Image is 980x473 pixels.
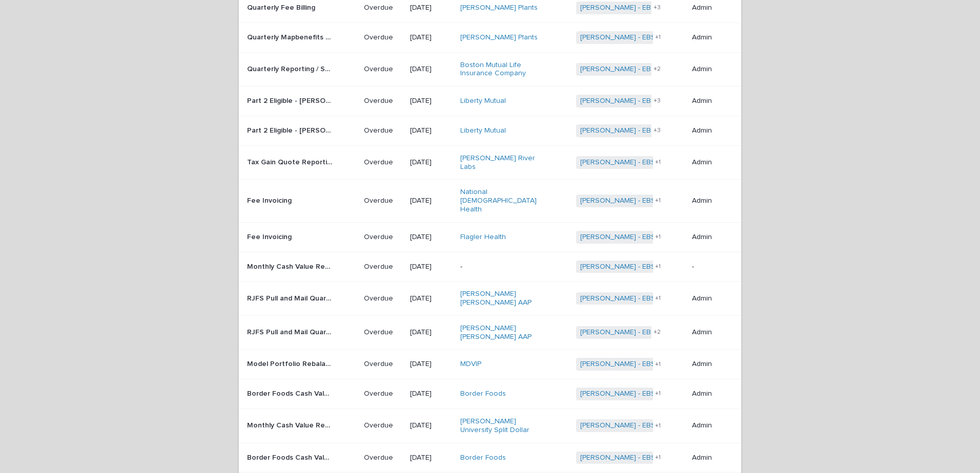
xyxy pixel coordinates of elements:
p: Monthly Cash Value Reporting [247,261,335,271]
span: + 3 [654,98,661,104]
p: Admin [692,233,725,242]
span: + 2 [654,66,661,72]
p: Quarterly Reporting / Statements to Joe Izzo [247,63,335,74]
span: + 1 [655,391,661,397]
p: Admin [692,294,725,303]
span: + 1 [655,34,661,40]
p: [DATE] [410,360,452,369]
span: + 1 [655,159,661,165]
p: RJFS Pull and Mail Quarterly Statements [247,326,335,337]
a: [PERSON_NAME] - EBS-[GEOGRAPHIC_DATA] [580,390,728,398]
span: + 1 [655,455,661,461]
p: [DATE] [410,97,452,105]
tr: Model Portfolio Rebalances - in MapbenefitsModel Portfolio Rebalances - in Mapbenefits Overdue[DA... [239,350,741,379]
p: Admin [692,97,725,105]
a: [PERSON_NAME] - EBS-[GEOGRAPHIC_DATA] [580,197,728,205]
p: Part 2 Eligible - Priscilla Scoggin Bene Adds [247,124,335,135]
span: + 3 [654,5,661,11]
a: Border Foods [460,390,506,398]
p: Tax Gain Quote Reporting [247,156,335,167]
p: Overdue [364,126,402,135]
a: Boston Mutual Life Insurance Company [460,61,546,78]
p: Overdue [364,294,402,303]
tr: Fee InvoicingFee Invoicing Overdue[DATE]Flagler Health [PERSON_NAME] - EBS-[GEOGRAPHIC_DATA] +1Admin [239,222,741,252]
span: + 1 [655,234,661,240]
a: [PERSON_NAME] - EBS-[GEOGRAPHIC_DATA] [580,33,728,42]
a: [PERSON_NAME] - EBS-[GEOGRAPHIC_DATA] [580,360,728,369]
a: [PERSON_NAME] - EBS-[GEOGRAPHIC_DATA] [580,233,728,242]
p: Overdue [364,263,402,271]
tr: Part 2 Eligible - [PERSON_NAME] Bene AddsPart 2 Eligible - [PERSON_NAME] Bene Adds Overdue[DATE]L... [239,116,741,145]
p: [DATE] [410,233,452,242]
a: MDVIP [460,360,481,369]
a: [PERSON_NAME] - EBS-[GEOGRAPHIC_DATA] [580,328,728,337]
p: Monthly Cash Value Report [247,419,335,430]
a: Flagler Health [460,233,506,242]
p: Overdue [364,454,402,462]
a: [PERSON_NAME] - EBS-[GEOGRAPHIC_DATA] [580,158,728,167]
span: + 1 [655,264,661,270]
p: Fee Invoicing [247,231,294,242]
a: [PERSON_NAME] [PERSON_NAME] AAP [460,290,546,307]
p: Overdue [364,33,402,42]
p: Model Portfolio Rebalances - in Mapbenefits [247,358,335,369]
tr: Border Foods Cash Value ReportingBorder Foods Cash Value Reporting Overdue[DATE]Border Foods [PER... [239,443,741,472]
a: Liberty Mutual [460,97,506,105]
a: Liberty Mutual [460,126,506,135]
p: Overdue [364,360,402,369]
p: Admin [692,360,725,369]
tr: RJFS Pull and Mail Quarterly StatementsRJFS Pull and Mail Quarterly Statements Overdue[DATE][PERS... [239,315,741,350]
p: Admin [692,328,725,337]
a: National [DEMOGRAPHIC_DATA] Health [460,188,546,213]
p: Admin [692,126,725,135]
p: Admin [692,421,725,430]
p: Overdue [364,233,402,242]
p: Quarterly Fee Billing [247,2,317,12]
a: [PERSON_NAME] University Split Dollar [460,417,546,435]
p: Admin [692,197,725,205]
p: Overdue [364,97,402,105]
a: [PERSON_NAME] [PERSON_NAME] AAP [460,324,546,341]
p: - [692,263,725,271]
p: Border Foods Cash Value Reporting [247,451,335,462]
p: Overdue [364,65,402,74]
p: Border Foods Cash Value Reporting [247,388,335,398]
p: Overdue [364,158,402,167]
a: [PERSON_NAME] River Labs [460,154,546,171]
tr: Part 2 Eligible - [PERSON_NAME] AddsPart 2 Eligible - [PERSON_NAME] Adds Overdue[DATE]Liberty Mut... [239,87,741,116]
tr: Fee InvoicingFee Invoicing Overdue[DATE]National [DEMOGRAPHIC_DATA] Health [PERSON_NAME] - EBS-[G... [239,180,741,222]
span: + 1 [655,295,661,302]
p: [DATE] [410,263,452,271]
a: [PERSON_NAME] - EBS-[GEOGRAPHIC_DATA] [580,421,728,430]
a: [PERSON_NAME] - EBS-[GEOGRAPHIC_DATA] [580,454,728,462]
p: Admin [692,158,725,167]
p: [DATE] [410,197,452,205]
p: [DATE] [410,421,452,430]
a: [PERSON_NAME] - EBS-[GEOGRAPHIC_DATA] [580,4,728,12]
p: [DATE] [410,390,452,398]
p: Quarterly Mapbenefits statements [247,31,335,42]
tr: Monthly Cash Value ReportingMonthly Cash Value Reporting Overdue[DATE]-[PERSON_NAME] - EBS-[GEOGR... [239,252,741,282]
p: [DATE] [410,294,452,303]
tr: Quarterly Reporting / Statements to [PERSON_NAME]Quarterly Reporting / Statements to [PERSON_NAME... [239,52,741,87]
a: Border Foods [460,454,506,462]
p: Overdue [364,390,402,398]
p: [DATE] [410,33,452,42]
tr: Monthly Cash Value ReportMonthly Cash Value Report Overdue[DATE][PERSON_NAME] University Split Do... [239,409,741,443]
a: [PERSON_NAME] Plants [460,33,538,42]
p: [DATE] [410,126,452,135]
p: Admin [692,65,725,74]
a: [PERSON_NAME] - EBS-[GEOGRAPHIC_DATA] [580,126,728,135]
p: Overdue [364,4,402,12]
p: [DATE] [410,65,452,74]
a: [PERSON_NAME] - EBS-[GEOGRAPHIC_DATA] [580,97,728,105]
tr: Quarterly Mapbenefits statementsQuarterly Mapbenefits statements Overdue[DATE][PERSON_NAME] Plant... [239,23,741,52]
span: + 1 [655,423,661,429]
tr: Tax Gain Quote ReportingTax Gain Quote Reporting Overdue[DATE][PERSON_NAME] River Labs [PERSON_NA... [239,145,741,180]
tr: RJFS Pull and Mail Quarterly StatementsRJFS Pull and Mail Quarterly Statements Overdue[DATE][PERS... [239,282,741,316]
p: [DATE] [410,328,452,337]
span: + 1 [655,361,661,368]
p: Admin [692,390,725,398]
p: [DATE] [410,454,452,462]
a: [PERSON_NAME] Plants [460,4,538,12]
